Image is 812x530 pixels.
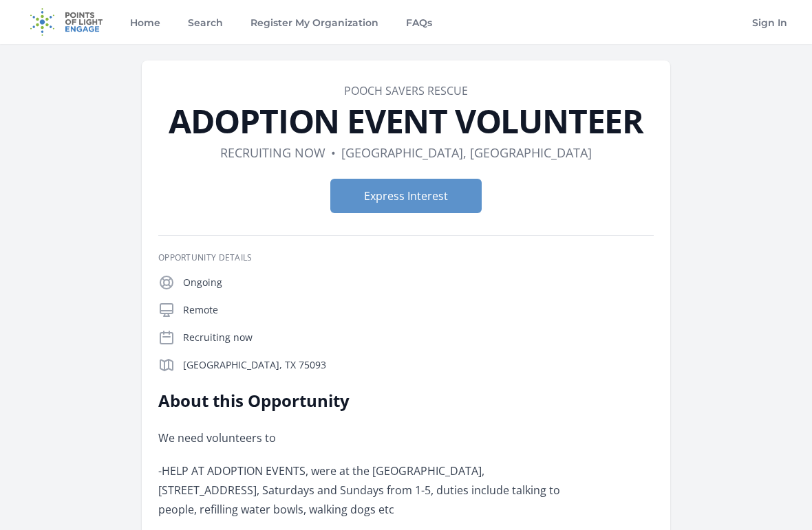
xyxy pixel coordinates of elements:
[330,179,482,213] button: Express Interest
[341,143,592,162] dd: [GEOGRAPHIC_DATA], [GEOGRAPHIC_DATA]
[344,83,468,98] a: Pooch Savers Rescue
[158,390,561,412] h2: About this Opportunity
[158,104,654,137] h1: ADOPTION EVENT VOLUNTEER
[183,276,654,289] p: Ongoing
[183,358,654,372] p: [GEOGRAPHIC_DATA], TX 75093
[183,331,654,344] p: Recruiting now
[158,252,654,263] h3: Opportunity Details
[220,143,325,162] dd: Recruiting now
[158,461,561,519] p: -HELP AT ADOPTION EVENTS, were at the [GEOGRAPHIC_DATA], [STREET_ADDRESS], Saturdays and Sundays ...
[331,143,336,162] div: •
[158,428,561,448] p: We need volunteers to
[183,303,654,317] p: Remote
